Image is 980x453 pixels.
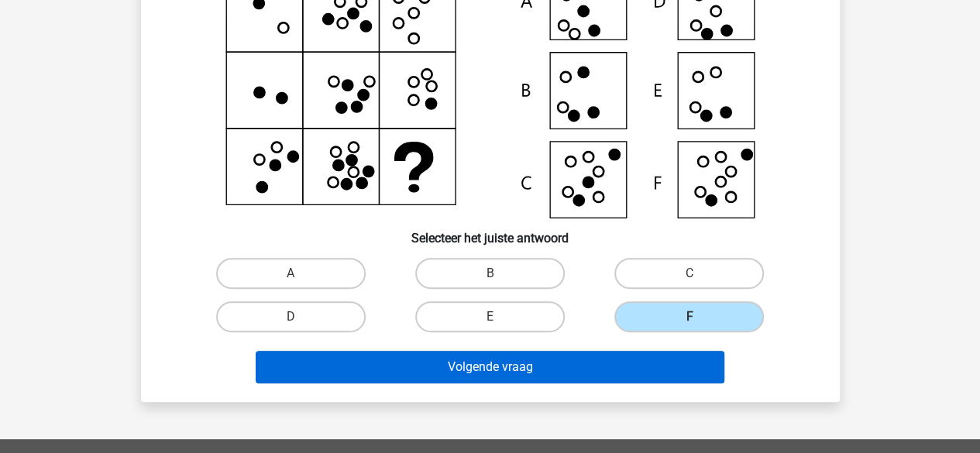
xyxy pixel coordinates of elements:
[166,218,815,245] h6: Selecteer het juiste antwoord
[415,258,565,289] label: B
[614,301,764,332] label: F
[216,258,366,289] label: A
[614,258,764,289] label: C
[216,301,366,332] label: D
[415,301,565,332] label: E
[256,351,724,383] button: Volgende vraag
